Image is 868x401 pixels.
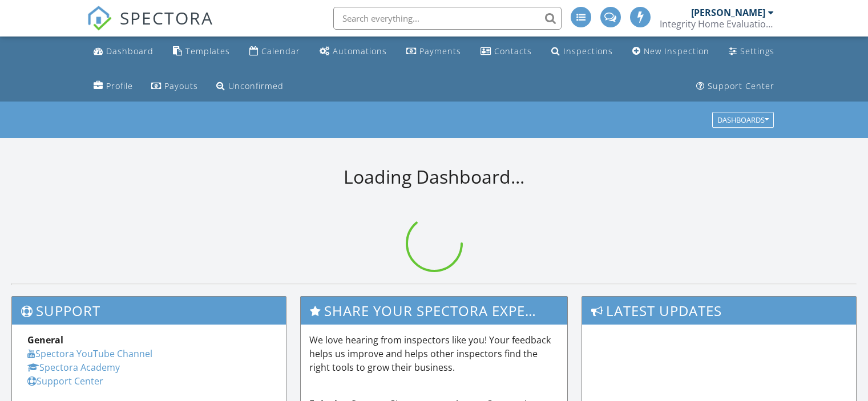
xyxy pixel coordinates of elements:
a: Support Center [692,76,779,97]
div: Profile [106,80,133,91]
div: Settings [740,46,774,56]
div: Contacts [494,46,532,56]
a: Spectora Academy [27,361,120,374]
a: Inspections [547,41,617,62]
span: SPECTORA [120,6,213,30]
strong: General [27,334,63,346]
h3: Share Your Spectora Experience [301,297,568,325]
div: Support Center [708,80,774,91]
div: Unconfirmed [228,80,284,91]
a: SPECTORA [87,15,213,39]
a: Unconfirmed [212,76,288,97]
div: Dashboards [717,116,769,124]
a: New Inspection [628,41,714,62]
a: Automations (Advanced) [315,41,391,62]
a: Calendar [245,41,305,62]
div: Inspections [563,46,613,56]
a: Support Center [27,375,103,387]
a: Payouts [147,76,203,97]
img: The Best Home Inspection Software - Spectora [87,6,112,31]
div: Payments [419,46,461,56]
a: Payments [402,41,466,62]
h3: Support [12,297,286,325]
input: Search everything... [333,7,562,30]
a: Contacts [476,41,536,62]
p: We love hearing from inspectors like you! Your feedback helps us improve and helps other inspecto... [309,333,559,374]
div: Integrity Home Evaluation Services [660,18,774,30]
a: Spectora YouTube Channel [27,347,152,360]
a: Dashboard [89,41,158,62]
div: Payouts [164,80,198,91]
button: Dashboards [712,112,774,128]
a: Templates [168,41,235,62]
a: Settings [724,41,779,62]
div: [PERSON_NAME] [691,7,765,18]
div: New Inspection [644,46,709,56]
div: Calendar [261,46,300,56]
div: Dashboard [106,46,154,56]
div: Templates [185,46,230,56]
h3: Latest Updates [582,297,856,325]
a: Company Profile [89,76,138,97]
div: Automations [333,46,387,56]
